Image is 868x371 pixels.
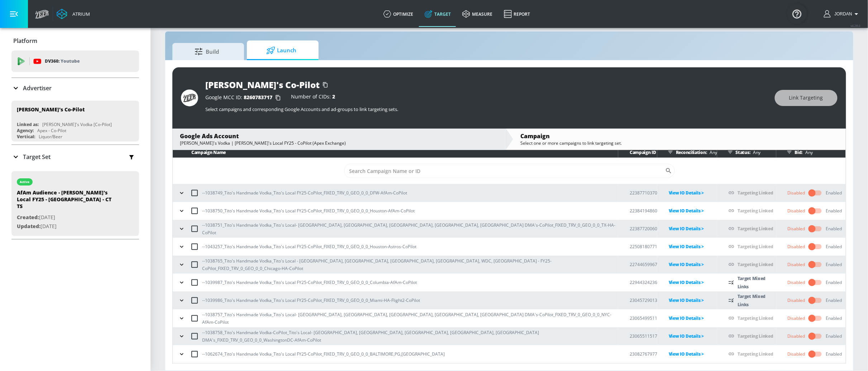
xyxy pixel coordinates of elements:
[826,244,842,250] div: Enabled
[11,50,139,72] div: DV360: Youtube
[11,171,139,236] div: activeAfAm Audience - [PERSON_NAME]'s Local FY25 - [GEOGRAPHIC_DATA] - CT TSCreated:[DATE]Updated...
[630,261,657,268] p: 22744659967
[205,79,320,91] div: [PERSON_NAME]'s Co-Pilot
[738,315,773,321] a: Targeting Linked
[180,43,234,60] span: Build
[173,129,505,150] div: Google Ads Account[PERSON_NAME]'s Vodka | [PERSON_NAME]'s Local FY25 - CoPilot (Apex Exchange)
[630,332,657,340] p: 23065511517
[826,226,842,232] div: Enabled
[826,351,842,357] div: Enabled
[11,31,139,51] div: Platform
[630,314,657,322] p: 23065499511
[202,311,618,326] p: --1038757_Tito's Handmade Vodka_Tito's Local- [GEOGRAPHIC_DATA], [GEOGRAPHIC_DATA], [GEOGRAPHIC_D...
[344,164,665,178] input: Search Campaign Name or ID
[13,37,37,45] p: Platform
[202,329,618,344] p: --1038758_Tito's Handmade Vodka-CoPilot_Tito's Local- [GEOGRAPHIC_DATA], [GEOGRAPHIC_DATA], [GEOG...
[750,149,760,156] p: Any
[788,208,805,214] div: Disabled
[630,297,657,304] p: 23045729013
[788,297,805,304] div: Disabled
[738,274,776,291] p: Target Mixed Links
[788,315,805,322] div: Disabled
[826,261,842,268] div: Enabled
[244,94,272,101] span: 8260783717
[202,189,407,197] p: --1038749_Tito's Handmade Vodka_Tito's Local FY25-CoPilot_FIXED_TRV_0_GEO_0_0_DFW-AfAm-CoPilot
[378,1,419,27] a: optimize
[42,121,112,127] div: [PERSON_NAME]'s Vodka [Co-Pilot]
[826,208,842,214] div: Enabled
[202,279,417,286] p: --1039987_Tito's Handmade Vodka_Tito's Local FY25-CoPilot_FIXED_TRV_0_GEO_0_0_Columbia-AfAm-CoPilot
[17,127,34,134] div: Agency:
[202,257,618,272] p: --1038765_Tito's Handmade Vodka_Tito's Local - [GEOGRAPHIC_DATA], [GEOGRAPHIC_DATA], [GEOGRAPHIC_...
[788,261,805,268] div: Disabled
[17,222,117,231] p: [DATE]
[17,121,39,127] div: Linked as:
[11,101,139,141] div: [PERSON_NAME]'s Co-PilotLinked as:[PERSON_NAME]'s Vodka [Co-Pilot]Agency:Apex - Co-PilotVertical:...
[180,140,498,146] div: [PERSON_NAME]'s Vodka | [PERSON_NAME]'s Local FY25 - CoPilot (Apex Exchange)
[202,207,415,215] p: --1038750_Tito's Handmade Vodka_Tito's Local FY25-CoPilot_FIXED_TRV_0_GEO_0_0_Houston-AfAm-CoPilot
[630,189,657,197] p: 22387710370
[17,214,39,221] span: Created:
[738,190,773,196] a: Targeting Linked
[738,244,773,250] a: Targeting Linked
[173,147,618,158] th: Campaign Name
[826,297,842,304] div: Enabled
[784,147,842,158] div: Bid:
[11,78,139,98] div: Advertiser
[851,24,861,28] span: v 4.28.0
[669,278,717,286] p: View IO Details >
[37,127,66,134] div: Apex - Co-Pilot
[788,190,805,196] div: Disabled
[70,11,90,17] div: Atrium
[788,244,805,250] div: Disabled
[669,314,717,322] div: View IO Details >
[707,149,717,156] p: Any
[826,333,842,339] div: Enabled
[738,226,773,232] a: Targeting Linked
[738,208,773,214] a: Targeting Linked
[520,140,839,146] div: Select one or more campaigns to link targeting set.
[61,57,80,65] p: Youtube
[17,134,35,140] div: Vertical:
[23,153,51,161] p: Target Set
[669,260,717,269] p: View IO Details >
[788,333,805,339] div: Disabled
[45,57,80,65] p: DV360:
[826,279,842,286] div: Enabled
[180,132,498,140] div: Google Ads Account
[826,315,842,322] div: Enabled
[669,296,717,304] p: View IO Details >
[202,221,618,236] p: --1038751_Tito's Handmade Vodka_Tito's Local- [GEOGRAPHIC_DATA], [GEOGRAPHIC_DATA], [GEOGRAPHIC_D...
[669,189,717,197] p: View IO Details >
[332,93,335,100] span: 2
[205,94,284,101] div: Google MCC ID:
[11,145,139,169] div: Target Set
[669,207,717,215] p: View IO Details >
[788,279,805,286] div: Disabled
[205,106,768,112] p: Select campaigns and corresponding Google Accounts and ad-groups to link targeting sets.
[630,243,657,250] p: 22508180771
[630,350,657,358] p: 23082767977
[826,190,842,196] div: Enabled
[520,132,839,140] div: Campaign
[457,1,498,27] a: measure
[17,106,85,113] div: [PERSON_NAME]'s Co-Pilot
[669,332,717,340] p: View IO Details >
[498,1,536,27] a: Report
[57,9,90,19] a: Atrium
[630,279,657,286] p: 22944324236
[618,147,657,158] th: Campaign ID
[738,261,773,268] a: Targeting Linked
[665,147,717,158] div: Reconciliation:
[669,350,717,358] p: View IO Details >
[23,84,52,92] p: Advertiser
[630,207,657,215] p: 22384194860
